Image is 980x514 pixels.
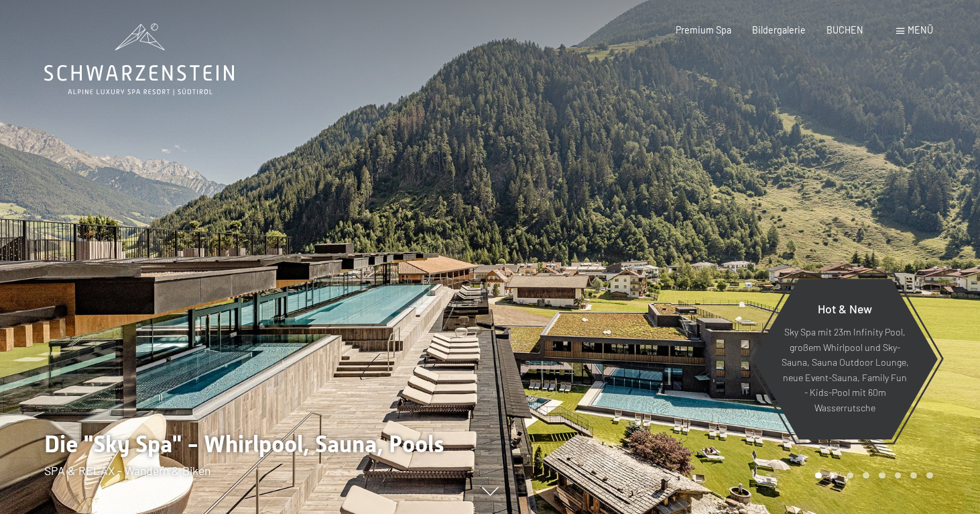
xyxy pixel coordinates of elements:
div: Carousel Page 3 [847,472,854,479]
span: Menü [908,24,933,36]
div: Carousel Page 8 [926,472,933,479]
a: Premium Spa [676,24,731,36]
div: Carousel Page 1 (Current Slide) [815,472,822,479]
div: Carousel Page 6 [895,472,902,479]
a: Hot & New Sky Spa mit 23m Infinity Pool, großem Whirlpool und Sky-Sauna, Sauna Outdoor Lounge, ne... [751,278,938,440]
a: BUCHEN [826,24,863,36]
div: Carousel Page 5 [879,472,885,479]
p: Sky Spa mit 23m Infinity Pool, großem Whirlpool und Sky-Sauna, Sauna Outdoor Lounge, neue Event-S... [781,325,909,416]
a: Bildergalerie [752,24,806,36]
div: Carousel Pagination [810,472,932,479]
div: Carousel Page 2 [831,472,838,479]
div: Carousel Page 7 [910,472,917,479]
span: Hot & New [818,301,872,316]
div: Carousel Page 4 [863,472,869,479]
